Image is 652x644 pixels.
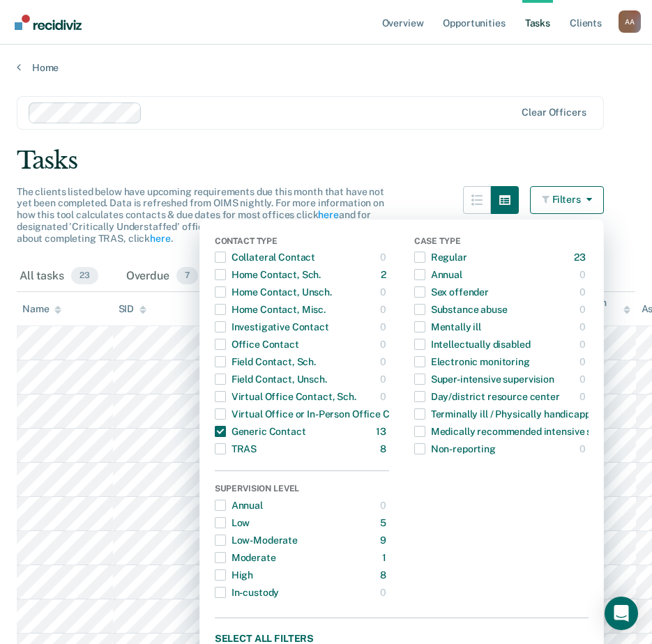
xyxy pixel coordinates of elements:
div: Sex offender [414,281,489,303]
div: 0 [579,298,589,321]
div: Annual [414,263,462,286]
div: 1 [382,546,389,569]
div: SID [119,303,147,315]
div: In-custody [215,581,280,604]
div: Supervision Level [215,484,389,496]
div: 0 [380,351,389,373]
div: Annual [215,494,263,516]
div: 0 [380,581,389,604]
div: Overdue7 [123,261,201,292]
div: 0 [579,368,589,390]
img: Recidiviz [15,15,82,30]
div: Mentally ill [414,316,481,338]
div: Field Contact, Sch. [215,351,316,373]
div: 0 [579,438,589,460]
div: 0 [380,281,389,303]
div: Generic Contact [215,420,306,443]
div: Regular [414,246,467,268]
div: 13 [376,420,389,443]
a: here [150,233,170,244]
div: Medically recommended intensive supervision [414,420,638,443]
div: Field Contact, Unsch. [215,368,327,390]
div: Open Intercom Messenger [605,597,638,630]
div: 8 [380,564,389,586]
div: Home Contact, Sch. [215,263,321,286]
div: A A [619,10,641,33]
div: Contact Type [215,236,389,249]
div: 0 [579,351,589,373]
div: 0 [380,246,389,268]
div: Intellectually disabled [414,333,531,355]
div: 0 [380,368,389,390]
div: Home Contact, Misc. [215,298,326,321]
div: 0 [380,494,389,516]
div: Tasks [17,146,635,175]
div: 2 [381,263,389,286]
div: Terminally ill / Physically handicapped [414,403,602,425]
div: High [215,564,253,586]
div: Virtual Office Contact, Sch. [215,385,356,408]
div: 0 [579,385,589,408]
div: 0 [380,298,389,321]
button: Filters [530,186,604,214]
div: Electronic monitoring [414,351,530,373]
div: 0 [380,316,389,338]
div: 0 [380,333,389,355]
span: The clients listed below have upcoming requirements due this month that have not yet been complet... [17,186,384,244]
div: Case Type [414,236,589,249]
span: 23 [71,267,98,285]
div: 0 [380,385,389,408]
div: 0 [579,316,589,338]
div: 23 [574,246,589,268]
div: Name [22,303,61,315]
div: Low [215,512,250,534]
div: 5 [380,512,389,534]
div: Day/district resource center [414,385,560,408]
div: 0 [579,281,589,303]
div: Home Contact, Unsch. [215,281,332,303]
div: 9 [380,529,389,551]
div: Super-intensive supervision [414,368,554,390]
div: Low-Moderate [215,529,298,551]
a: here [318,209,338,220]
div: Clear officers [522,107,586,118]
a: Home [17,61,635,74]
div: 0 [579,263,589,286]
div: All tasks23 [17,261,101,292]
div: 8 [380,438,389,460]
div: Moderate [215,546,276,569]
div: Investigative Contact [215,316,329,338]
div: Collateral Contact [215,246,315,268]
button: Profile dropdown button [619,10,641,33]
div: Substance abuse [414,298,508,321]
div: Office Contact [215,333,299,355]
div: TRAS [215,438,257,460]
div: 0 [579,333,589,355]
div: Virtual Office or In-Person Office Contact [215,403,420,425]
span: 7 [176,267,198,285]
div: Non-reporting [414,438,496,460]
